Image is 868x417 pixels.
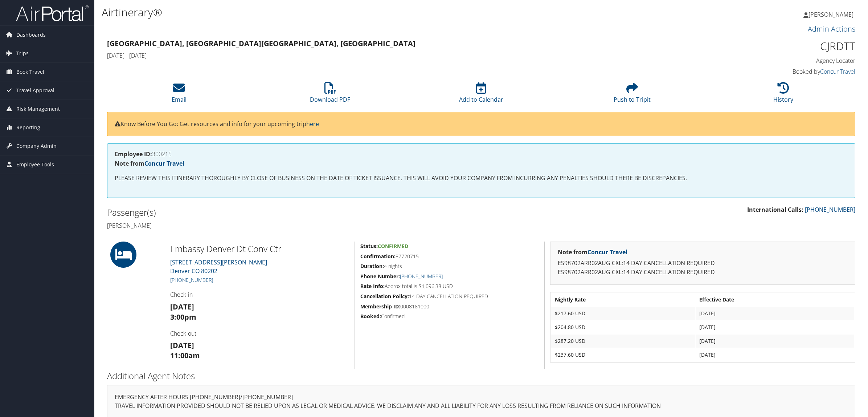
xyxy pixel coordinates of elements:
span: Employee Tools [16,155,54,174]
td: $204.80 USD [551,321,695,334]
p: PLEASE REVIEW THIS ITINERARY THOROUGHLY BY CLOSE OF BUSINESS ON THE DATE OF TICKET ISSUANCE. THIS... [115,174,848,183]
span: Company Admin [16,137,57,155]
h5: Confirmed [360,313,539,320]
h2: Embassy Denver Dt Conv Ctr [170,243,349,255]
h4: Check-out [170,329,349,337]
p: Know Before You Go: Get resources and info for your upcoming trip [115,120,848,129]
h2: Additional Agent Notes [107,370,855,382]
a: [PHONE_NUMBER] [170,276,213,283]
strong: Note from [115,159,184,167]
strong: Confirmation: [360,253,396,260]
h5: 14 DAY CANCELLATION REQUIRED [360,293,539,300]
a: Admin Actions [808,24,855,34]
strong: [DATE] [170,302,194,312]
a: Push to Tripit [614,86,651,104]
h4: Agency Locator [676,57,855,65]
a: Email [172,86,187,104]
span: Confirmed [378,243,408,250]
a: History [773,86,793,104]
h4: Check-in [170,291,349,299]
h4: Booked by [676,68,855,76]
td: [DATE] [696,335,854,348]
span: Dashboards [16,26,46,44]
span: Book Travel [16,63,44,81]
a: [PHONE_NUMBER] [400,273,443,280]
span: Reporting [16,118,40,137]
th: Nightly Rate [551,293,695,306]
strong: [DATE] [170,340,194,350]
td: $287.20 USD [551,335,695,348]
strong: Duration: [360,263,384,270]
td: $237.60 USD [551,348,695,361]
h1: CJRDTT [676,39,855,54]
span: [PERSON_NAME] [808,11,853,19]
td: [DATE] [696,307,854,320]
a: [STREET_ADDRESS][PERSON_NAME]Denver CO 80202 [170,258,267,275]
strong: Membership ID: [360,303,400,310]
strong: [GEOGRAPHIC_DATA], [GEOGRAPHIC_DATA] [GEOGRAPHIC_DATA], [GEOGRAPHIC_DATA] [107,39,415,48]
p: ES98702ARR02AUG CXL:14 DAY CANCELLATION REQUIRED ES98702ARR02AUG CXL:14 DAY CANCELLATION REQUIRED [558,259,848,277]
strong: Phone Number: [360,273,400,280]
a: Concur Travel [144,159,184,167]
a: Download PDF [310,86,350,104]
a: here [306,120,319,128]
h5: 4 nights [360,263,539,270]
h5: Approx total is $1,096.38 USD [360,283,539,290]
h5: 87720715 [360,253,539,260]
strong: 11:00am [170,351,200,360]
h4: [DATE] - [DATE] [107,52,666,60]
a: Concur Travel [820,68,855,76]
strong: 3:00pm [170,312,196,322]
p: TRAVEL INFORMATION PROVIDED SHOULD NOT BE RELIED UPON AS LEGAL OR MEDICAL ADVICE. WE DISCLAIM ANY... [115,401,848,411]
strong: Status: [360,243,378,250]
strong: Booked: [360,313,381,320]
span: Travel Approval [16,81,54,100]
strong: Note from [558,248,627,256]
a: Add to Calendar [459,86,503,104]
a: [PHONE_NUMBER] [805,206,855,214]
h4: 300215 [115,151,848,157]
strong: Cancellation Policy: [360,293,409,300]
span: Risk Management [16,100,60,118]
strong: Employee ID: [115,150,152,158]
a: [PERSON_NAME] [803,4,861,25]
a: Concur Travel [587,248,627,256]
td: [DATE] [696,321,854,334]
strong: Rate Info: [360,283,385,290]
td: $217.60 USD [551,307,695,320]
img: airportal-logo.png [16,5,89,22]
h5: 0008181000 [360,303,539,310]
h1: Airtinerary® [102,5,608,20]
h2: Passenger(s) [107,206,476,219]
h4: [PERSON_NAME] [107,222,476,230]
th: Effective Date [696,293,854,306]
td: [DATE] [696,348,854,361]
span: Trips [16,44,29,62]
strong: International Calls: [747,206,803,214]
